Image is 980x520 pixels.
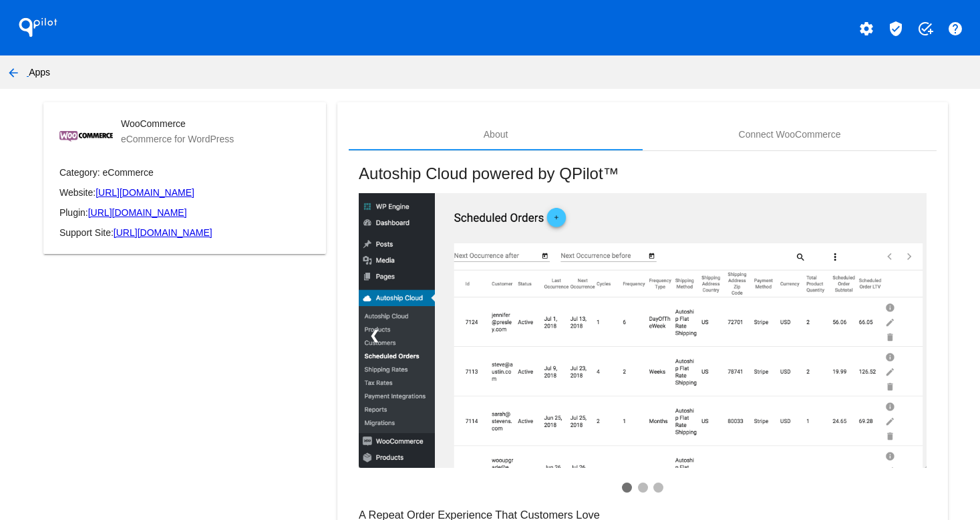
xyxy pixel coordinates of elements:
[11,14,65,41] h1: QPilot
[359,317,390,354] a: ❮
[114,227,212,238] a: [URL][DOMAIN_NAME]
[359,164,927,183] mat-card-title: Autoship Cloud powered by QPilot™
[895,317,927,354] a: ❯
[947,21,963,37] mat-icon: help
[88,207,187,218] a: [URL][DOMAIN_NAME]
[59,207,310,218] p: Plugin:
[484,129,508,140] div: About
[59,187,310,198] p: Website:
[917,21,933,37] mat-icon: add_task
[121,118,234,129] mat-card-title: WooCommerce
[5,65,21,81] mat-icon: arrow_back
[359,193,927,468] img: 45327e7e-6d80-471c-b996-4055995bf388
[739,129,841,140] div: Connect WooCommerce
[888,21,904,37] mat-icon: verified_user
[96,187,194,198] a: [URL][DOMAIN_NAME]
[858,21,874,37] mat-icon: settings
[59,131,113,142] img: cb168c88-e879-4cc9-8509-7920f572d3b5
[59,167,310,178] p: Category: eCommerce
[121,134,234,144] mat-card-subtitle: eCommerce for WordPress
[59,227,310,238] p: Support Site:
